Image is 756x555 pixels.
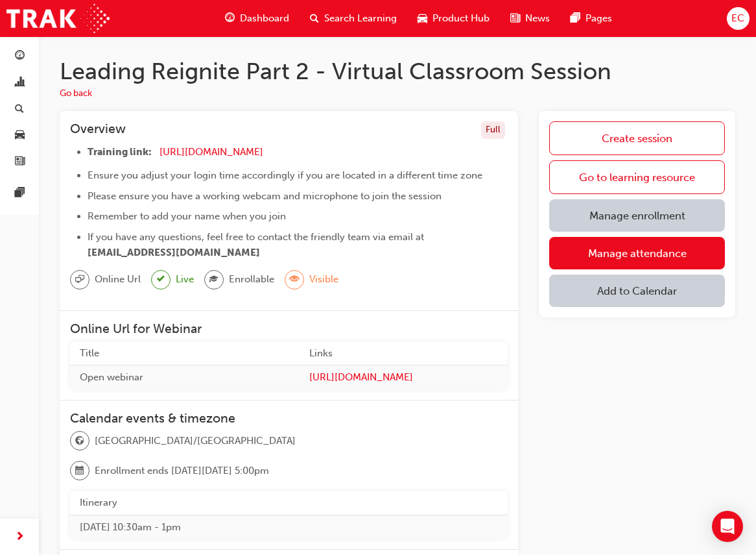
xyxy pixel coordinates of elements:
span: Online Url [95,272,141,287]
span: globe-icon [75,433,84,450]
span: chart-icon [15,77,25,89]
span: news-icon [510,10,520,27]
span: eye-icon [290,271,299,288]
a: [URL][DOMAIN_NAME] [309,370,498,385]
span: guage-icon [225,10,235,27]
span: guage-icon [15,51,25,62]
span: EC [731,11,744,26]
span: search-icon [15,103,24,115]
td: [DATE] 10:30am - 1pm [70,515,508,539]
span: Enrollment ends [DATE][DATE] 5:00pm [95,463,269,478]
span: sessionType_ONLINE_URL-icon [75,271,84,288]
button: Go back [60,86,92,101]
span: Please ensure you have a working webcam and microphone to join the session [88,190,442,202]
span: Remember to add your name when you join [88,210,286,222]
th: Itinerary [70,491,508,515]
span: next-icon [15,529,25,545]
span: pages-icon [15,188,25,199]
span: If you have any questions, feel free to contact the friendly team via email at [88,231,424,243]
a: Go to learning resource [549,160,725,194]
a: search-iconSearch Learning [300,5,407,32]
a: car-iconProduct Hub [407,5,500,32]
a: guage-iconDashboard [215,5,300,32]
span: car-icon [418,10,427,27]
h3: Overview [70,121,126,139]
span: Product Hub [432,11,490,26]
button: Add to Calendar [549,275,725,307]
h3: Online Url for Webinar [70,321,508,336]
span: Visible [309,272,338,287]
a: Create session [549,121,725,155]
th: Title [70,341,300,365]
span: pages-icon [571,10,580,27]
span: car-icon [15,130,25,142]
span: Training link: [88,146,152,158]
span: [GEOGRAPHIC_DATA]/[GEOGRAPHIC_DATA] [95,434,296,449]
th: Links [300,341,508,365]
span: Enrollable [229,272,274,287]
span: news-icon [15,156,25,167]
span: search-icon [310,10,319,27]
span: News [525,11,550,26]
span: [EMAIL_ADDRESS][DOMAIN_NAME] [88,247,260,258]
div: Open Intercom Messenger [712,511,743,542]
span: Ensure you adjust your login time accordingly if you are located in a different time zone [88,169,482,181]
h3: Calendar events & timezone [70,411,508,426]
div: Full [481,121,505,139]
h1: Leading Reignite Part 2 - Virtual Classroom Session [60,57,735,86]
span: Open webinar [80,371,143,383]
span: Dashboard [240,11,289,26]
img: Trak [6,4,110,33]
button: EC [727,7,750,30]
span: graduationCap-icon [209,271,219,288]
a: news-iconNews [500,5,560,32]
span: tick-icon [157,271,165,288]
a: [URL][DOMAIN_NAME] [159,146,263,158]
a: Manage attendance [549,237,725,269]
span: calendar-icon [75,463,84,480]
span: Pages [585,11,612,26]
a: pages-iconPages [560,5,622,32]
a: Manage enrollment [549,199,725,232]
span: Search Learning [324,11,397,26]
span: Live [176,272,194,287]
